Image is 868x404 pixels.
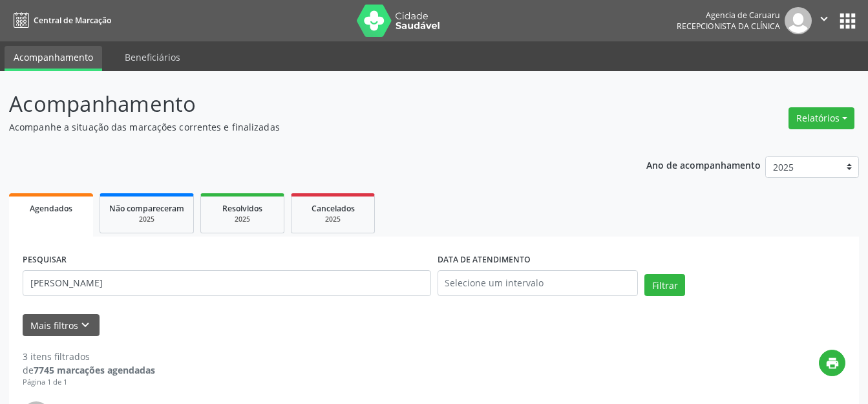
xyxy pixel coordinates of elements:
[109,215,184,224] div: 2025
[312,203,355,214] span: Cancelados
[78,318,92,332] i: keyboard_arrow_down
[677,21,780,32] span: Recepcionista da clínica
[116,46,189,69] a: Beneficiários
[644,274,685,296] button: Filtrar
[812,7,836,34] button: 
[9,120,604,134] p: Acompanhe a situação das marcações correntes e finalizadas
[785,7,812,34] img: img
[9,10,111,31] a: Central de Marcação
[222,203,262,214] span: Resolvidos
[34,15,111,26] span: Central de Marcação
[109,203,184,214] span: Não compareceram
[646,156,761,173] p: Ano de acompanhamento
[23,350,155,363] div: 3 itens filtrados
[836,10,859,32] button: apps
[438,270,639,296] input: Selecione um intervalo
[23,363,155,377] div: de
[23,377,155,388] div: Página 1 de 1
[825,356,840,370] i: print
[677,10,780,21] div: Agencia de Caruaru
[23,314,100,337] button: Mais filtroskeyboard_arrow_down
[819,350,845,376] button: print
[23,250,67,270] label: PESQUISAR
[789,107,854,129] button: Relatórios
[5,46,102,71] a: Acompanhamento
[301,215,365,224] div: 2025
[438,250,531,270] label: DATA DE ATENDIMENTO
[9,88,604,120] p: Acompanhamento
[817,12,831,26] i: 
[210,215,275,224] div: 2025
[23,270,431,296] input: Nome, código do beneficiário ou CPF
[34,364,155,376] strong: 7745 marcações agendadas
[30,203,72,214] span: Agendados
